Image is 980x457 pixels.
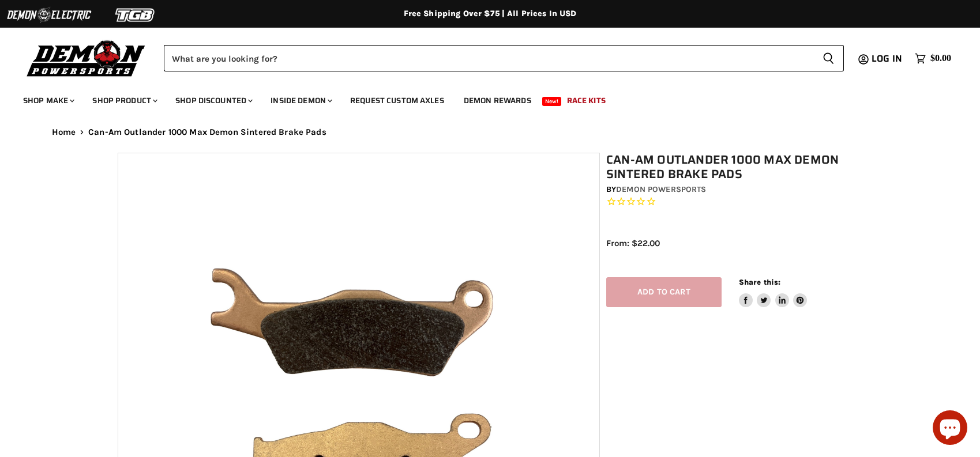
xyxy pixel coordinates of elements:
ul: Main menu [14,84,948,112]
a: Race Kits [558,89,614,112]
inbox-online-store-chat: Shopify online store chat [929,410,971,448]
form: Product [164,45,844,71]
input: Search [164,45,813,71]
span: $0.00 [930,53,951,64]
img: Demon Electric Logo 2 [6,4,92,26]
a: Home [52,127,76,137]
span: Log in [872,51,902,66]
h1: Can-Am Outlander 1000 Max Demon Sintered Brake Pads [606,153,869,182]
img: TGB Logo 2 [92,4,179,26]
a: Demon Rewards [455,89,540,112]
a: Demon Powersports [616,184,706,194]
span: Can-Am Outlander 1000 Max Demon Sintered Brake Pads [88,127,326,137]
span: Share this: [739,278,780,286]
a: Request Custom Axles [341,89,453,112]
button: Search [813,45,844,71]
span: New! [542,97,562,106]
a: Shop Make [14,89,81,112]
aside: Share this: [739,277,808,308]
a: Shop Discounted [167,89,260,112]
a: $0.00 [909,50,957,67]
div: by [606,183,869,196]
a: Inside Demon [262,89,339,112]
nav: Breadcrumbs [29,127,952,137]
div: Free Shipping Over $75 | All Prices In USD [29,9,952,19]
img: Demon Powersports [23,37,149,78]
a: Log in [866,54,909,64]
a: Shop Product [84,89,164,112]
span: Rated 0.0 out of 5 stars 0 reviews [606,196,869,208]
span: From: $22.00 [606,238,660,248]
